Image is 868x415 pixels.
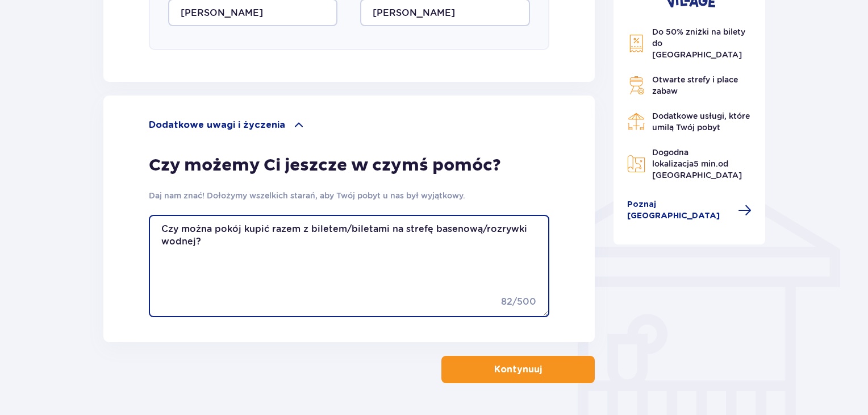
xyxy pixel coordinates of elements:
[149,215,549,317] textarea: Czy można pokój kupić razem z biletem/biletami na strefę basenową/rozrywki wodnej?
[441,356,595,383] button: Kontynuuj
[152,296,536,316] p: 82 / 500
[652,111,750,132] span: Dodatkowe usługi, które umilą Twój pobyt
[627,199,732,222] span: Poznaj [GEOGRAPHIC_DATA]
[149,190,465,201] p: Daj nam znać! Dołożymy wszelkich starań, aby Twój pobyt u nas był wyjątkowy.
[652,148,742,180] span: Dogodna lokalizacja od [GEOGRAPHIC_DATA]
[694,159,718,168] span: 5 min.
[494,363,542,376] p: Kontynuuj
[652,75,738,96] span: Otwarte strefy i place zabaw
[627,199,752,222] a: Poznaj [GEOGRAPHIC_DATA]
[149,119,285,131] p: Dodatkowe uwagi i życzenia
[627,34,645,53] img: Discount Icon
[627,76,645,94] img: Grill Icon
[627,155,645,173] img: Map Icon
[627,113,645,131] img: Restaurant Icon
[149,155,501,176] p: Czy możemy Ci jeszcze w czymś pomóc?
[652,27,745,59] span: Do 50% zniżki na bilety do [GEOGRAPHIC_DATA]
